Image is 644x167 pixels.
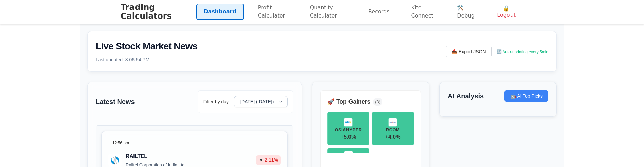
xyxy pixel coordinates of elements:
[385,134,401,140] span: + 4.0 %
[259,157,263,164] span: ▼
[373,98,382,106] span: ( 3 )
[126,152,185,160] h3: RAILTEL
[112,140,129,146] span: 12:56 pm
[96,97,135,107] h3: Latest News
[446,46,492,57] button: 📥 Export JSON
[489,1,523,22] button: 🔓 Logout
[327,112,369,145] button: OSIAHYPEROSIAHYPER+5.0%
[344,151,353,160] img: M&M
[121,3,196,21] h1: Trading Calculators
[344,118,353,127] img: OSIAHYPER
[96,39,198,54] h2: Live Stock Market News
[327,97,370,106] h4: 🚀 Top Gainers
[361,4,397,20] a: Records
[341,134,356,140] span: + 5.0 %
[96,56,198,63] p: Last updated: 8:06:54 PM
[335,128,362,132] div: OSIAHYPER
[203,98,230,105] label: Filter by day:
[388,118,397,127] img: RCOM
[497,49,548,54] span: 🔄 Auto-updating every 5min
[386,128,400,132] div: RCOM
[256,155,281,165] div: 2.11 %
[196,4,244,20] a: Dashboard
[108,154,122,167] img: Railtel Corporation of India Ltd
[372,112,414,145] button: RCOMRCOM+4.0%
[448,91,484,101] h3: AI Analysis
[504,90,548,102] button: 🤖 AI Top Picks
